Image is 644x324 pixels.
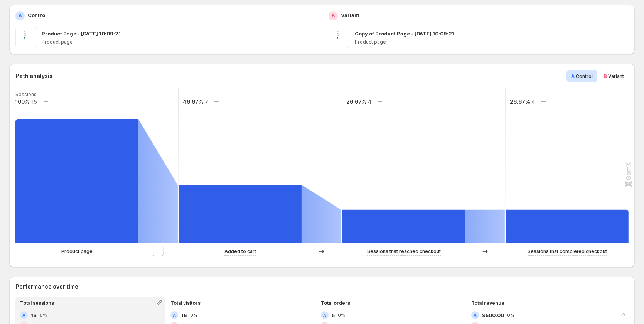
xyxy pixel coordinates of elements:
[355,39,629,45] p: Product page
[224,248,256,255] p: Added to cart
[528,248,607,255] p: Sessions that completed checkout
[329,27,350,48] img: Copy of Product Page - Aug 19, 10:09:21
[608,73,624,79] span: Variant
[355,30,454,37] p: Copy of Product Page - [DATE] 10:09:21
[15,98,30,105] text: 100%
[15,283,629,290] h2: Performance over time
[571,73,575,79] span: A
[618,309,629,320] button: Collapse chart
[31,311,37,319] span: 16
[323,313,326,317] h2: A
[531,98,535,105] text: 4
[173,313,176,317] h2: A
[20,300,54,306] span: Total sessions
[42,30,121,37] p: Product Page - [DATE] 10:09:21
[507,313,514,317] span: 0%
[15,72,52,80] h3: Path analysis
[368,98,371,105] text: 4
[22,313,25,317] h2: A
[332,13,335,19] h2: B
[474,313,477,317] h2: A
[179,185,302,243] path: Added to cart: 7
[170,300,201,306] span: Total visitors
[61,248,93,255] p: Product page
[332,311,335,319] span: 5
[42,39,316,45] p: Product page
[506,210,629,243] path: Sessions that completed checkout: 4
[15,91,37,97] text: Sessions
[367,248,441,255] p: Sessions that reached checkout
[510,98,530,105] text: 26.67%
[190,313,197,317] span: 0%
[482,311,504,319] span: $500.00
[28,11,47,19] p: Control
[576,73,593,79] span: Control
[19,13,22,19] h2: A
[346,98,367,105] text: 26.67%
[181,311,187,319] span: 16
[341,11,359,19] p: Variant
[338,313,345,317] span: 0%
[471,300,504,306] span: Total revenue
[205,98,208,105] text: 7
[321,300,350,306] span: Total orders
[15,27,37,48] img: Product Page - Aug 19, 10:09:21
[40,313,47,317] span: 0%
[32,98,37,105] text: 15
[183,98,204,105] text: 46.67%
[604,73,607,79] span: B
